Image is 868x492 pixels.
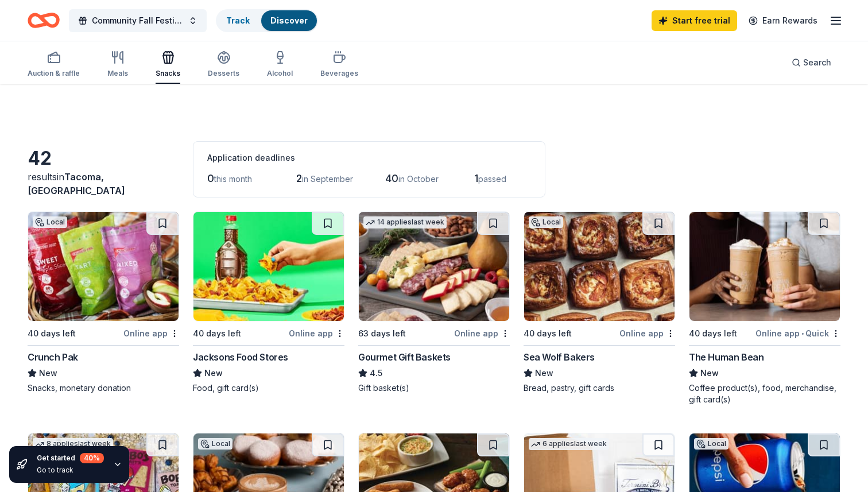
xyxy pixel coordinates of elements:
button: TrackDiscover [216,9,318,32]
span: in September [302,174,353,184]
div: Crunch Pak [28,350,78,364]
div: Online app [619,326,675,340]
div: 40 days left [193,327,241,340]
button: Community Fall Festival [69,9,207,32]
div: Local [529,216,563,228]
div: Online app [289,326,344,340]
div: 42 [28,147,179,170]
img: Image for Sea Wolf Bakers [524,212,675,321]
span: passed [478,174,506,184]
div: Gourmet Gift Baskets [358,350,451,364]
a: Image for Jacksons Food Stores40 days leftOnline appJacksons Food StoresNewFood, gift card(s) [193,211,344,394]
a: Image for Gourmet Gift Baskets14 applieslast week63 days leftOnline appGourmet Gift Baskets4.5Gif... [358,211,510,394]
div: Auction & raffle [28,69,80,78]
button: Snacks [156,46,180,84]
span: New [204,366,223,380]
img: Image for Gourmet Gift Baskets [359,212,509,321]
button: Search [782,51,840,74]
div: results [28,170,179,197]
a: Earn Rewards [742,10,824,31]
span: 2 [296,172,302,184]
div: 40 days left [524,327,572,340]
span: in [28,171,125,196]
button: Auction & raffle [28,46,80,84]
span: • [801,329,804,338]
a: Image for The Human Bean40 days leftOnline app•QuickThe Human BeanNewCoffee product(s), food, mer... [689,211,840,405]
span: 4.5 [370,366,382,380]
div: 40 % [80,453,104,463]
div: Jacksons Food Stores [193,350,288,364]
img: Image for Crunch Pak [28,212,179,321]
button: Beverages [320,46,358,84]
a: Image for Crunch PakLocal40 days leftOnline appCrunch PakNewSnacks, monetary donation [28,211,179,394]
a: Home [28,7,60,34]
span: Search [803,56,831,69]
div: Local [694,438,728,450]
a: Image for Sea Wolf BakersLocal40 days leftOnline appSea Wolf BakersNewBread, pastry, gift cards [524,211,675,394]
div: 6 applies last week [529,438,609,450]
div: 14 applies last week [363,216,447,228]
span: in October [398,174,439,184]
div: Sea Wolf Bakers [524,350,595,364]
span: Community Fall Festival [92,14,184,28]
div: Online app [454,326,510,340]
div: 63 days left [358,327,406,340]
img: Image for Jacksons Food Stores [193,212,344,321]
span: 40 [385,172,398,184]
span: this month [214,174,252,184]
a: Start free trial [652,10,737,31]
div: Alcohol [267,69,293,78]
div: 40 days left [689,327,737,340]
span: New [700,366,719,380]
div: Local [198,438,232,450]
span: New [535,366,553,380]
span: 1 [474,172,478,184]
div: Food, gift card(s) [193,382,344,394]
img: Image for The Human Bean [689,212,840,321]
span: New [39,366,57,380]
a: Discover [270,16,308,25]
div: Go to track [37,466,104,475]
span: Tacoma, [GEOGRAPHIC_DATA] [28,171,125,196]
div: Online app Quick [755,326,840,340]
div: Beverages [320,69,358,78]
div: Online app [123,326,179,340]
div: 40 days left [28,327,76,340]
div: Gift basket(s) [358,382,510,394]
button: Meals [107,46,128,84]
button: Alcohol [267,46,293,84]
div: Snacks [156,69,180,78]
div: Bread, pastry, gift cards [524,382,675,394]
div: Get started [37,453,104,463]
div: Coffee product(s), food, merchandise, gift card(s) [689,382,840,405]
div: Meals [107,69,128,78]
div: Application deadlines [207,151,531,165]
div: The Human Bean [689,350,764,364]
div: Desserts [208,69,239,78]
a: Track [226,16,250,25]
div: Local [33,216,67,228]
span: 0 [207,172,214,184]
button: Desserts [208,46,239,84]
div: Snacks, monetary donation [28,382,179,394]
